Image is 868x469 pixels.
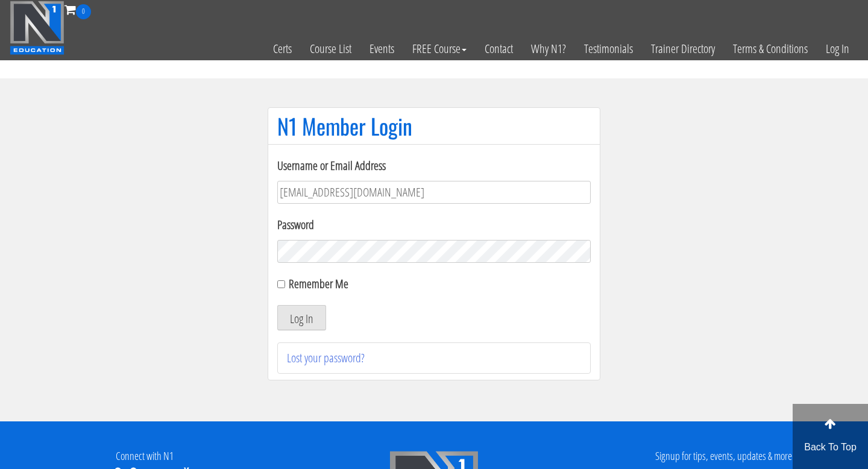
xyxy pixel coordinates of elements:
[19,19,29,29] img: logo_orange.svg
[277,157,591,175] label: Username or Email Address
[10,1,64,55] img: n1-education
[33,70,42,80] img: tab_domain_overview_orange.svg
[522,19,575,78] a: Why N1?
[34,19,59,29] div: v 4.0.25
[360,19,403,78] a: Events
[277,305,326,330] button: Log In
[403,19,476,78] a: FREE Course
[289,275,348,292] label: Remember Me
[64,1,91,17] a: 0
[9,450,280,462] h4: Connect with N1
[46,71,108,79] div: Domain Overview
[724,19,817,78] a: Terms & Conditions
[31,31,133,41] div: Domain: [DOMAIN_NAME]
[642,19,724,78] a: Trainer Directory
[19,31,29,41] img: website_grey.svg
[133,71,203,79] div: Keywords by Traffic
[277,114,591,138] h1: N1 Member Login
[575,19,642,78] a: Testimonials
[817,19,858,78] a: Log In
[264,19,301,78] a: Certs
[301,19,360,78] a: Course List
[277,216,591,234] label: Password
[476,19,522,78] a: Contact
[76,4,91,19] span: 0
[588,450,859,462] h4: Signup for tips, events, updates & more
[287,350,365,366] a: Lost your password?
[120,70,130,80] img: tab_keywords_by_traffic_grey.svg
